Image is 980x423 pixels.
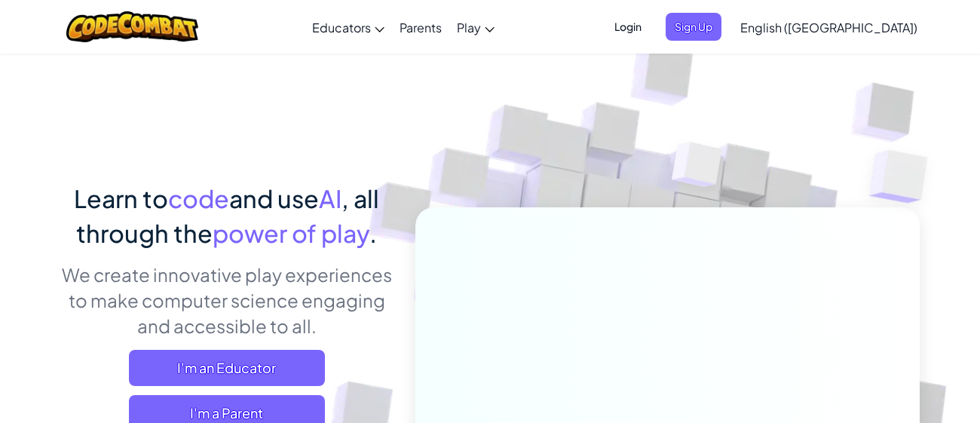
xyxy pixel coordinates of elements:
[644,112,752,225] img: Overlap cubes
[74,183,168,213] span: Learn to
[733,7,925,48] a: English ([GEOGRAPHIC_DATA])
[392,7,449,48] a: Parents
[740,20,917,35] span: English ([GEOGRAPHIC_DATA])
[305,7,392,48] a: Educators
[168,183,229,213] span: code
[312,20,371,35] span: Educators
[66,11,198,42] img: CodeCombat logo
[229,183,319,213] span: and use
[369,218,377,248] span: .
[60,262,393,339] p: We create innovative play experiences to make computer science engaging and accessible to all.
[449,7,502,48] a: Play
[666,13,721,41] button: Sign Up
[213,218,369,248] span: power of play
[839,113,969,241] img: Overlap cubes
[605,13,651,41] button: Login
[129,350,325,386] a: I'm an Educator
[319,183,341,213] span: AI
[457,20,481,35] span: Play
